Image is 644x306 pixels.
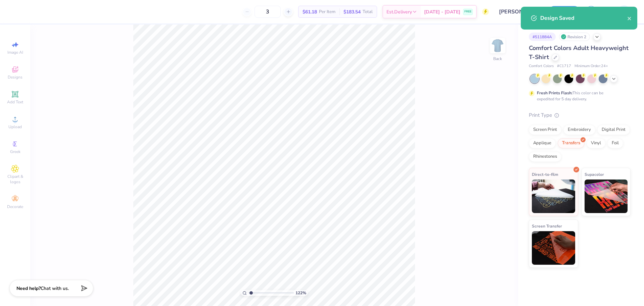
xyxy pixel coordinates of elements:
[319,8,335,15] span: Per Item
[558,138,585,148] div: Transfers
[557,63,571,69] span: # C1717
[7,204,23,209] span: Decorate
[607,138,623,148] div: Foil
[424,8,460,15] span: [DATE] - [DATE]
[255,6,281,18] input: – –
[386,8,412,15] span: Est. Delivery
[7,50,23,55] span: Image AI
[10,149,20,154] span: Greek
[529,138,556,148] div: Applique
[16,285,41,292] strong: Need help?
[597,125,630,135] div: Digital Print
[529,125,561,135] div: Screen Print
[563,125,595,135] div: Embroidery
[303,8,317,15] span: $61.18
[464,9,471,14] span: FREE
[8,74,22,80] span: Designs
[585,180,628,213] img: Supacolor
[574,63,608,69] span: Minimum Order: 24 +
[343,8,361,15] span: $183.54
[494,5,543,18] input: Untitled Design
[537,90,619,102] div: This color can be expedited for 5 day delivery.
[295,290,306,296] span: 122 %
[537,90,572,96] strong: Fresh Prints Flash:
[529,111,631,119] div: Print Type
[41,285,69,292] span: Chat with us.
[529,63,554,69] span: Comfort Colors
[559,33,590,41] div: Revision 2
[529,152,561,162] div: Rhinestones
[587,138,605,148] div: Vinyl
[3,174,27,185] span: Clipart & logos
[532,231,575,265] img: Screen Transfer
[540,14,627,22] div: Design Saved
[532,171,558,178] span: Direct-to-film
[532,222,562,229] span: Screen Transfer
[585,171,604,178] span: Supacolor
[529,33,556,41] div: # 511884A
[529,44,629,61] span: Comfort Colors Adult Heavyweight T-Shirt
[532,180,575,213] img: Direct-to-film
[363,8,373,15] span: Total
[7,99,23,105] span: Add Text
[493,56,502,62] div: Back
[491,39,504,52] img: Back
[627,14,632,22] button: close
[8,124,22,130] span: Upload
